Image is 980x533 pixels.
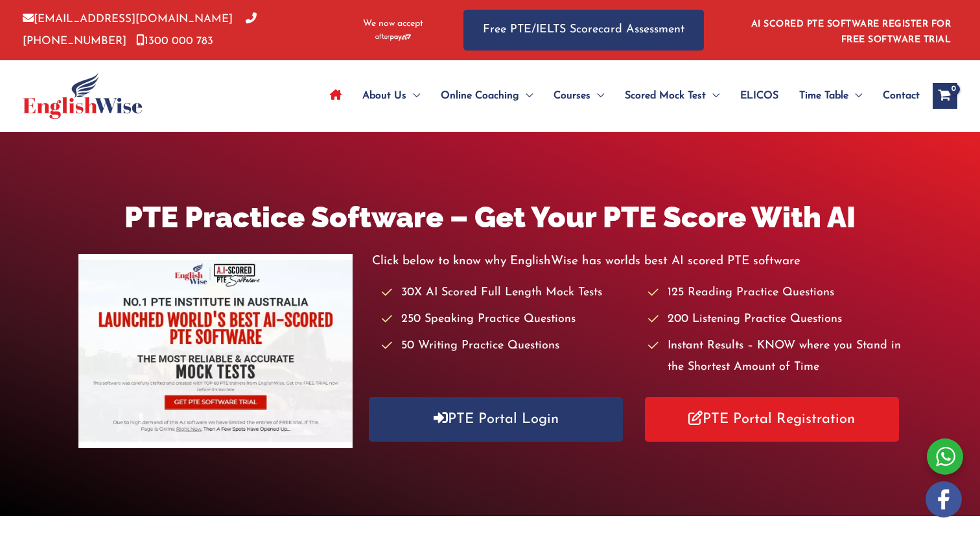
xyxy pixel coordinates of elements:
img: pte-institute-main [78,254,353,448]
span: Menu Toggle [406,73,420,119]
a: Scored Mock TestMenu Toggle [614,73,730,119]
img: cropped-ew-logo [23,73,143,119]
span: We now accept [363,17,423,30]
aside: Header Widget 1 [743,9,957,51]
a: [EMAIL_ADDRESS][DOMAIN_NAME] [23,14,233,25]
a: [PHONE_NUMBER] [23,14,257,46]
span: Menu Toggle [590,73,604,119]
a: View Shopping Cart, empty [933,83,957,109]
span: Time Table [799,73,848,119]
li: Instant Results – KNOW where you Stand in the Shortest Amount of Time [648,335,902,379]
a: About UsMenu Toggle [352,73,430,119]
li: 125 Reading Practice Questions [648,282,902,304]
span: Menu Toggle [519,73,533,119]
a: PTE Portal Registration [645,397,899,442]
a: CoursesMenu Toggle [543,73,614,119]
a: Contact [872,73,920,119]
span: Menu Toggle [848,73,862,119]
span: ELICOS [740,73,778,119]
a: Free PTE/IELTS Scorecard Assessment [463,10,704,51]
a: AI SCORED PTE SOFTWARE REGISTER FOR FREE SOFTWARE TRIAL [751,19,951,45]
img: white-facebook.png [926,481,962,517]
a: Time TableMenu Toggle [789,73,872,119]
li: 50 Writing Practice Questions [382,335,635,357]
span: Menu Toggle [706,73,719,119]
span: About Us [362,73,406,119]
a: PTE Portal Login [369,397,623,442]
p: Click below to know why EnglishWise has worlds best AI scored PTE software [372,251,902,272]
span: Scored Mock Test [625,73,706,119]
a: 1300 000 783 [136,36,213,47]
span: Contact [883,73,920,119]
a: Online CoachingMenu Toggle [430,73,543,119]
img: Afterpay-Logo [375,34,411,41]
span: Courses [554,73,590,119]
h1: PTE Practice Software – Get Your PTE Score With AI [78,197,902,238]
nav: Site Navigation: Main Menu [320,73,920,119]
a: ELICOS [730,73,789,119]
li: 200 Listening Practice Questions [648,309,902,330]
span: Online Coaching [441,73,519,119]
li: 30X AI Scored Full Length Mock Tests [382,282,635,304]
li: 250 Speaking Practice Questions [382,309,635,330]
